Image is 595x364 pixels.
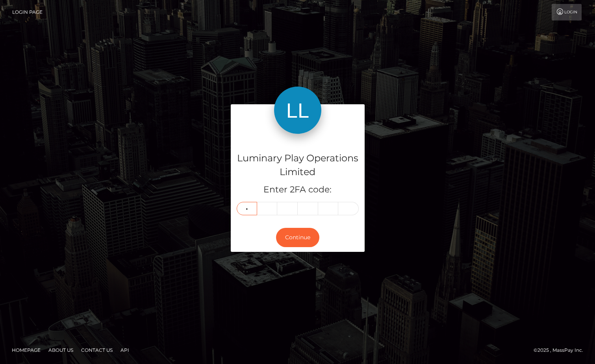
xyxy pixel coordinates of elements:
[552,4,582,20] a: Login
[274,87,321,134] img: Luminary Play Operations Limited
[237,152,359,179] h4: Luminary Play Operations Limited
[276,228,319,247] button: Continue
[534,346,589,355] div: © 2025 , MassPay Inc.
[117,344,132,356] a: API
[12,4,43,20] a: Login Page
[45,344,76,356] a: About Us
[9,344,44,356] a: Homepage
[237,184,359,196] h5: Enter 2FA code:
[78,344,116,356] a: Contact Us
